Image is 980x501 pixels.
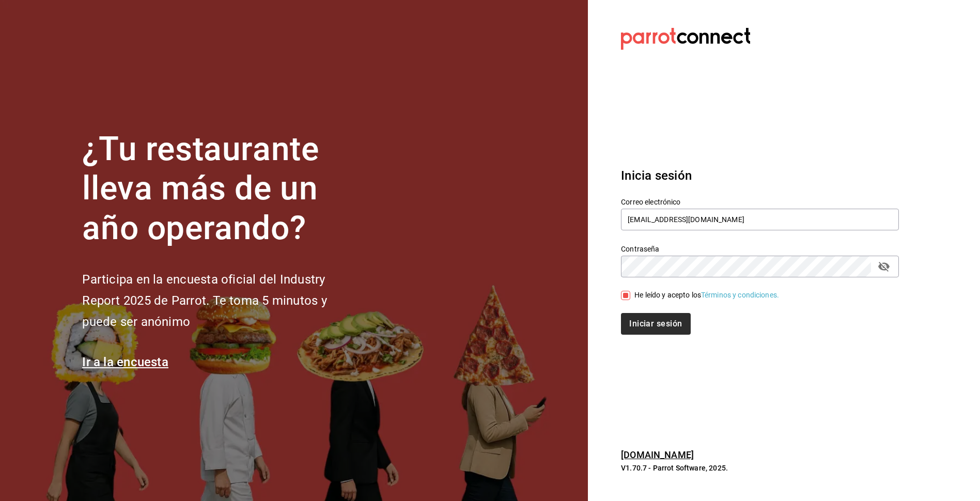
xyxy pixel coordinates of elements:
button: passwordField [875,258,893,275]
input: Ingresa tu correo electrónico [621,209,899,230]
a: Términos y condiciones. [701,291,779,299]
p: V1.70.7 - Parrot Software, 2025. [621,463,899,473]
a: Ir a la encuesta [82,355,168,369]
label: Correo electrónico [621,198,899,205]
h1: ¿Tu restaurante lleva más de un año operando? [82,130,361,248]
label: Contraseña [621,245,899,252]
h3: Inicia sesión [621,166,899,185]
div: He leído y acepto los [634,290,779,301]
h2: Participa en la encuesta oficial del Industry Report 2025 de Parrot. Te toma 5 minutos y puede se... [82,269,361,332]
button: Iniciar sesión [621,313,690,335]
a: [DOMAIN_NAME] [621,449,694,460]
